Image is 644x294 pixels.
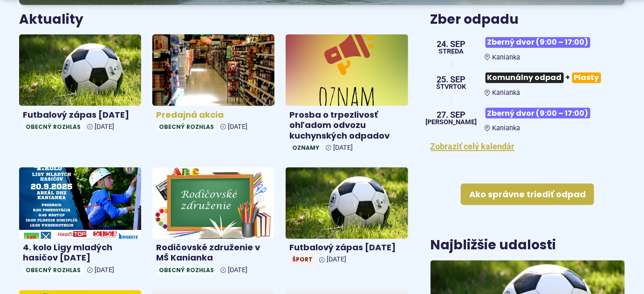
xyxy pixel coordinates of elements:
[431,104,625,132] a: Zberný dvor (9:00 – 17:00) Kanianka 27. sep [PERSON_NAME]
[228,123,247,131] span: [DATE]
[156,122,217,132] span: Obecný rozhlas
[492,53,520,61] span: Kanianka
[572,73,601,83] span: Plasty
[156,266,217,275] span: Obecný rozhlas
[156,110,271,120] h4: Predajná akcia
[437,48,466,55] span: streda
[289,243,404,254] h4: Futbalový zápas [DATE]
[485,69,625,87] h3: +
[19,13,83,27] h3: Aktuality
[486,37,590,48] span: Zberný dvor (9:00 – 17:00)
[486,73,564,83] span: Komunálny odpad
[152,167,274,279] a: Rodičovské združenie v MŠ Kanianka Obecný rozhlas [DATE]
[289,255,315,265] span: Šport
[95,123,114,131] span: [DATE]
[333,144,353,152] span: [DATE]
[492,89,520,97] span: Kanianka
[437,75,466,84] span: 25. sep
[228,267,247,274] span: [DATE]
[486,108,590,119] span: Zberný dvor (9:00 – 17:00)
[426,111,477,119] span: 27. sep
[286,34,408,156] a: Prosba o trpezlivosť ohľadom odvozu kuchynských odpadov Oznamy [DATE]
[431,239,556,253] h3: Najbližšie udalosti
[327,256,346,264] span: [DATE]
[23,266,83,275] span: Obecný rozhlas
[431,69,625,97] a: Komunálny odpad+Plasty Kanianka 25. sep štvrtok
[437,84,466,90] span: štvrtok
[289,110,404,141] h4: Prosba o trpezlivosť ohľadom odvozu kuchynských odpadov
[19,34,141,135] a: Futbalový zápas [DATE] Obecný rozhlas [DATE]
[286,167,408,268] a: Futbalový zápas [DATE] Šport [DATE]
[156,243,271,264] h4: Rodičovské združenie v MŠ Kanianka
[23,110,137,120] h4: Futbalový zápas [DATE]
[431,141,515,151] a: Zobraziť celý kalendár
[461,184,594,205] a: Ako správne triediť odpad
[289,143,322,153] span: Oznamy
[492,124,520,132] span: Kanianka
[23,122,83,132] span: Obecný rozhlas
[437,40,466,48] span: 24. sep
[431,33,625,61] a: Zberný dvor (9:00 – 17:00) Kanianka 24. sep streda
[152,34,274,135] a: Predajná akcia Obecný rozhlas [DATE]
[426,119,477,126] span: [PERSON_NAME]
[23,243,137,264] h4: 4. kolo Ligy mladých hasičov [DATE]
[431,13,625,27] h3: Zber odpadu
[19,167,141,279] a: 4. kolo Ligy mladých hasičov [DATE] Obecný rozhlas [DATE]
[95,267,114,274] span: [DATE]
